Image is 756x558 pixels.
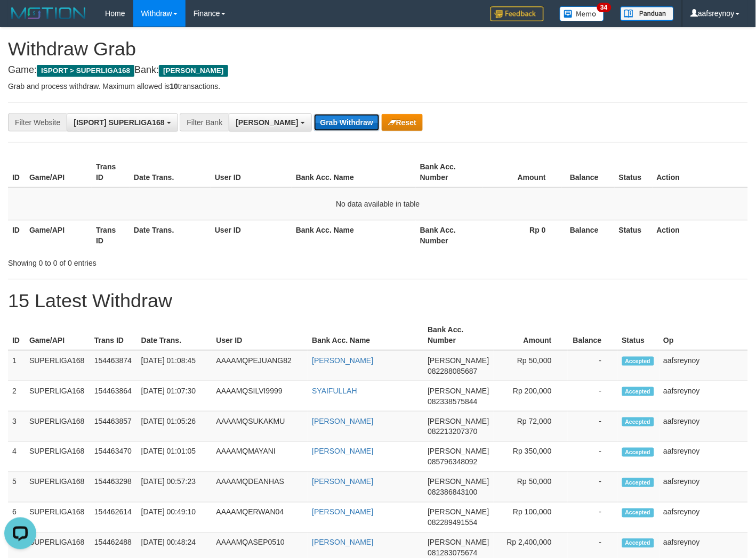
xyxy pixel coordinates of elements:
[8,472,25,503] td: 5
[428,397,477,406] span: Copy 082338575844 to clipboard
[8,113,67,132] div: Filter Website
[494,320,568,350] th: Amount
[660,472,748,503] td: aafsreynoy
[159,65,228,77] span: [PERSON_NAME]
[25,220,92,250] th: Game/API
[8,38,748,60] h1: Withdraw Grab
[621,6,674,21] img: panduan.png
[212,320,308,350] th: User ID
[67,113,178,132] button: [ISPORT] SUPERLIGA168
[314,114,380,131] button: Grab Withdraw
[212,350,308,381] td: AAAAMQPEJUANG82
[482,220,562,250] th: Rp 0
[130,157,211,187] th: Date Trans.
[568,350,618,381] td: -
[137,442,212,472] td: [DATE] 01:01:05
[597,3,612,12] span: 34
[25,472,90,503] td: SUPERLIGA168
[482,157,562,187] th: Amount
[568,442,618,472] td: -
[8,290,748,311] h1: 15 Latest Withdraw
[615,157,653,187] th: Status
[622,417,654,426] span: Accepted
[90,442,137,472] td: 154463470
[494,412,568,442] td: Rp 72,000
[618,320,660,350] th: Status
[494,350,568,381] td: Rp 50,000
[4,4,36,36] button: Open LiveChat chat widget
[8,81,748,92] p: Grab and process withdraw. Maximum allowed is transactions.
[660,503,748,533] td: aafsreynoy
[25,442,90,472] td: SUPERLIGA168
[137,472,212,503] td: [DATE] 00:57:23
[428,428,477,436] span: Copy 082213207370 to clipboard
[92,157,130,187] th: Trans ID
[494,472,568,503] td: Rp 50,000
[653,220,748,250] th: Action
[25,350,90,381] td: SUPERLIGA168
[428,519,477,527] span: Copy 082289491554 to clipboard
[25,412,90,442] td: SUPERLIGA168
[494,442,568,472] td: Rp 350,000
[212,503,308,533] td: AAAAMQERWAN04
[37,65,134,77] span: ISPORT > SUPERLIGA168
[312,508,373,516] a: [PERSON_NAME]
[428,367,477,375] span: Copy 082288085687 to clipboard
[212,412,308,442] td: AAAAMQSUKAKMU
[8,412,25,442] td: 3
[137,350,212,381] td: [DATE] 01:08:45
[428,387,489,395] span: [PERSON_NAME]
[137,503,212,533] td: [DATE] 00:49:10
[8,381,25,412] td: 2
[622,539,654,548] span: Accepted
[568,472,618,503] td: -
[562,157,615,187] th: Balance
[211,157,292,187] th: User ID
[90,381,137,412] td: 154463864
[312,478,373,486] a: [PERSON_NAME]
[428,417,489,425] span: [PERSON_NAME]
[308,320,423,350] th: Bank Acc. Name
[382,114,423,131] button: Reset
[312,417,373,425] a: [PERSON_NAME]
[74,118,164,127] span: [ISPORT] SUPERLIGA168
[25,157,92,187] th: Game/API
[494,381,568,412] td: Rp 200,000
[428,508,489,516] span: [PERSON_NAME]
[428,356,489,365] span: [PERSON_NAME]
[8,5,89,21] img: MOTION_logo.png
[8,253,307,268] div: Showing 0 to 0 of 0 entries
[660,350,748,381] td: aafsreynoy
[423,320,493,350] th: Bank Acc. Number
[212,472,308,503] td: AAAAMQDEANHAS
[490,6,544,21] img: Feedback.jpg
[229,113,311,132] button: [PERSON_NAME]
[180,113,229,132] div: Filter Bank
[90,350,137,381] td: 154463874
[428,447,489,456] span: [PERSON_NAME]
[312,447,373,456] a: [PERSON_NAME]
[428,478,489,486] span: [PERSON_NAME]
[312,538,373,547] a: [PERSON_NAME]
[212,381,308,412] td: AAAAMQSILVI9999
[660,320,748,350] th: Op
[568,320,618,350] th: Balance
[212,442,308,472] td: AAAAMQMAYANI
[8,320,25,350] th: ID
[25,503,90,533] td: SUPERLIGA168
[25,381,90,412] td: SUPERLIGA168
[137,320,212,350] th: Date Trans.
[90,472,137,503] td: 154463298
[562,220,615,250] th: Balance
[8,350,25,381] td: 1
[568,381,618,412] td: -
[8,220,25,250] th: ID
[92,220,130,250] th: Trans ID
[90,320,137,350] th: Trans ID
[428,538,489,547] span: [PERSON_NAME]
[137,412,212,442] td: [DATE] 01:05:26
[137,381,212,412] td: [DATE] 01:07:30
[568,503,618,533] td: -
[416,220,482,250] th: Bank Acc. Number
[292,220,416,250] th: Bank Acc. Name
